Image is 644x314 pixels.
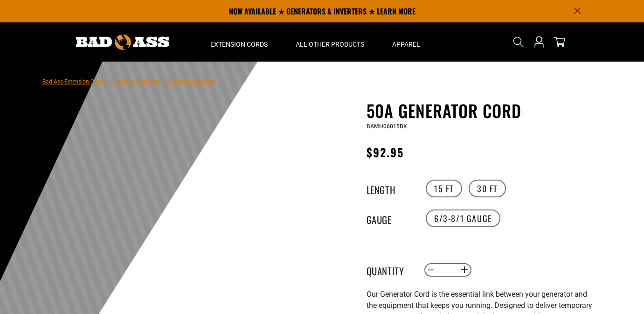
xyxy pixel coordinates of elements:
summary: Apparel [378,22,434,62]
span: BAMH06015BK [367,123,407,130]
label: 30 FT [469,180,506,197]
span: Apparel [392,40,420,49]
span: › [107,78,109,85]
a: Return to Collection [111,78,160,85]
span: 50A Generator Cord [166,78,216,85]
h1: 50A Generator Cord [367,101,595,120]
label: Quantity [367,264,413,276]
img: Bad Ass Extension Cords [76,35,169,50]
span: All Other Products [296,40,364,49]
nav: breadcrumbs [42,76,216,87]
span: › [162,78,164,85]
label: 15 FT [426,180,462,197]
summary: All Other Products [282,22,378,62]
legend: Length [367,182,413,195]
summary: Search [511,35,526,49]
a: Bad Ass Extension Cords [42,78,105,85]
span: Extension Cords [210,40,268,49]
label: 6/3-8/1 Gauge [426,209,500,227]
summary: Extension Cords [196,22,282,62]
span: $92.95 [367,144,404,160]
legend: Gauge [367,212,413,224]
